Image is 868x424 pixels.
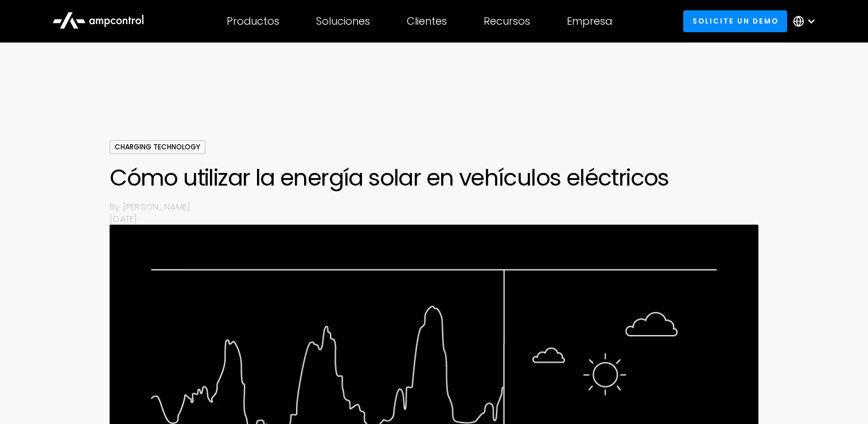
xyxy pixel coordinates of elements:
[484,15,530,28] div: Recursos
[110,164,758,191] h1: Cómo utilizar la energía solar en vehículos eléctricos
[110,213,758,225] p: [DATE]
[227,15,279,28] div: Productos
[407,15,447,28] div: Clientes
[567,15,612,28] div: Empresa
[683,10,787,32] a: Solicite un demo
[110,140,205,154] div: Charging Technology
[316,15,370,28] div: Soluciones
[110,201,122,213] p: By
[123,201,758,213] p: [PERSON_NAME]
